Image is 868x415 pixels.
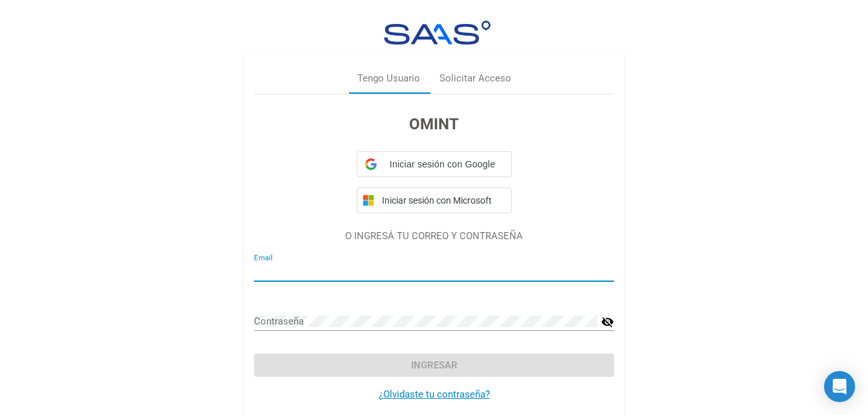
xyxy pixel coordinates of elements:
[411,359,458,371] span: Ingresar
[254,354,614,377] button: Ingresar
[824,371,855,402] div: Open Intercom Messenger
[382,158,503,171] span: Iniciar sesión con Google
[357,71,420,86] div: Tengo Usuario
[379,388,490,400] a: ¿Olvidaste tu contraseña?
[601,314,614,330] mat-icon: visibility_off
[254,112,614,136] h3: OMINT
[439,71,511,86] div: Solicitar Acceso
[357,151,512,177] div: Iniciar sesión con Google
[254,229,614,244] p: O INGRESÁ TU CORREO Y CONTRASEÑA
[379,195,506,206] span: Iniciar sesión con Microsoft
[357,187,512,213] button: Iniciar sesión con Microsoft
